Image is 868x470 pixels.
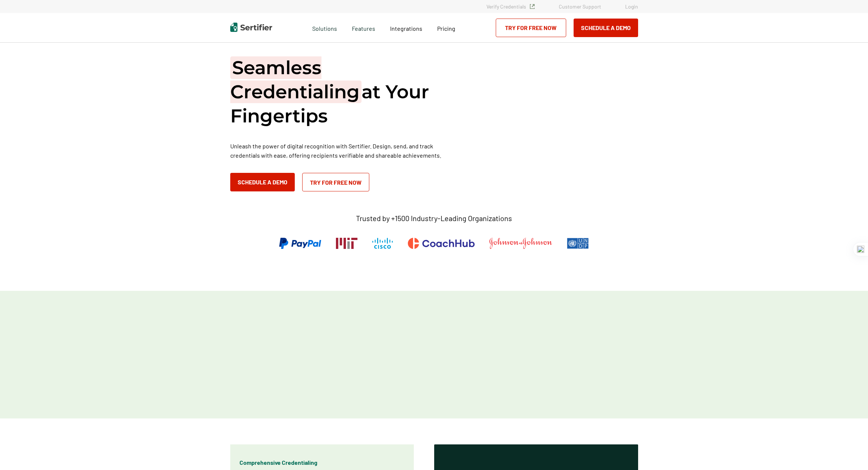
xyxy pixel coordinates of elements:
[352,23,375,32] span: Features
[372,238,393,249] img: Cisco
[567,238,589,249] img: UNDP
[437,25,455,32] span: Pricing
[240,458,317,467] p: Comprehensive Credentialing
[390,25,422,32] span: Integrations
[302,173,369,191] a: Try for Free Now
[356,214,512,223] p: Trusted by +1500 Industry-Leading Organizations
[230,56,362,103] span: Seamless Credentialing
[279,238,321,249] img: PayPal
[530,4,535,9] img: Verified
[312,23,337,32] span: Solutions
[230,141,453,160] p: Unleash the power of digital recognition with Sertifier. Design, send, and track credentials with...
[496,19,566,37] a: Try for Free Now
[437,23,455,32] a: Pricing
[230,56,453,128] h1: at Your Fingertips
[230,23,272,32] img: Sertifier | Digital Credentialing Platform
[486,3,535,10] a: Verify Credentials
[408,238,475,249] img: CoachHub
[489,238,552,249] img: Johnson & Johnson
[336,238,357,249] img: Massachusetts Institute of Technology
[390,23,422,32] a: Integrations
[625,3,638,10] a: Login
[559,3,601,10] a: Customer Support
